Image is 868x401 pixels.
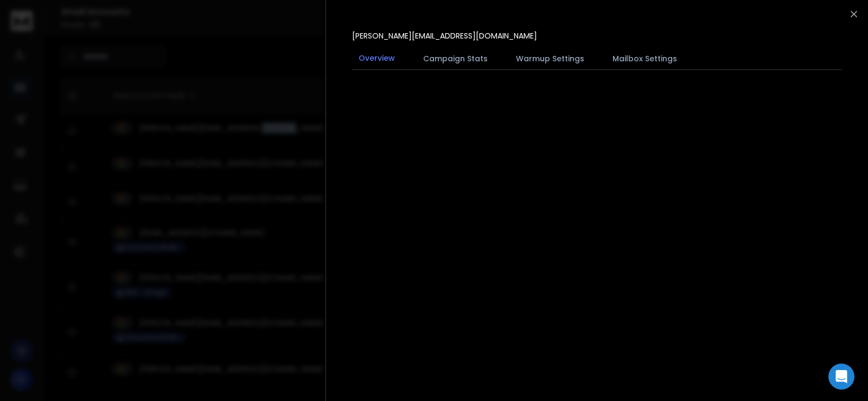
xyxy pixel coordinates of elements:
[828,364,854,390] div: Open Intercom Messenger
[417,47,494,71] button: Campaign Stats
[352,46,401,71] button: Overview
[509,47,591,71] button: Warmup Settings
[606,47,684,71] button: Mailbox Settings
[352,30,537,41] p: [PERSON_NAME][EMAIL_ADDRESS][DOMAIN_NAME]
